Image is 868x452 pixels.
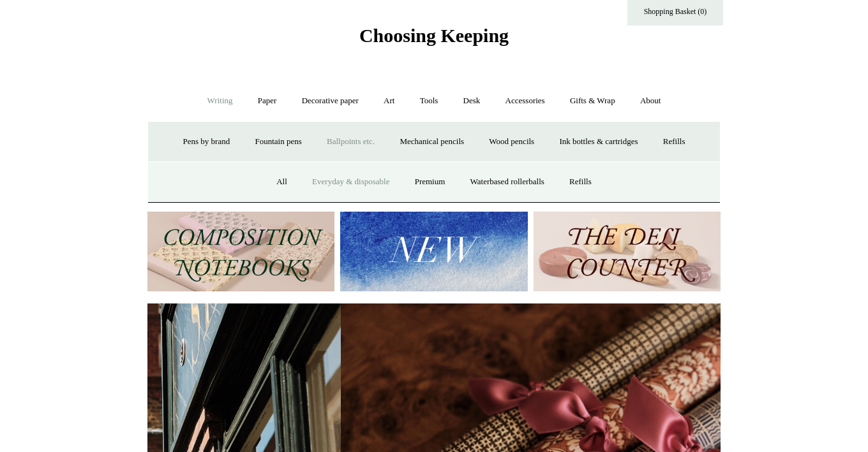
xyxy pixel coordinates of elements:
img: New.jpg__PID:f73bdf93-380a-4a35-bcfe-7823039498e1 [340,212,527,291]
a: Gifts & Wrap [558,84,627,118]
span: Choosing Keeping [359,25,509,46]
a: Art [372,84,406,118]
a: Pens by brand [172,125,242,159]
a: About [629,84,673,118]
a: Wood pencils [477,125,546,159]
a: Fountain pens [243,125,313,159]
a: All [265,165,299,199]
a: Mechanical pencils [388,125,475,159]
a: Ink bottles & cartridges [548,125,649,159]
a: Refills [558,165,603,199]
a: Accessories [494,84,557,118]
a: Everyday & disposable [301,165,401,199]
a: Ballpoints etc. [315,125,386,159]
a: Paper [246,84,288,118]
a: Premium [403,165,457,199]
a: Desk [452,84,492,118]
img: The Deli Counter [534,212,721,291]
a: Tools [408,84,450,118]
a: Choosing Keeping [359,35,509,44]
a: Waterbased rollerballs [459,165,556,199]
a: Writing [196,84,244,118]
a: Refills [652,125,697,159]
img: 202302 Composition ledgers.jpg__PID:69722ee6-fa44-49dd-a067-31375e5d54ec [147,212,334,291]
a: Decorative paper [290,84,370,118]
